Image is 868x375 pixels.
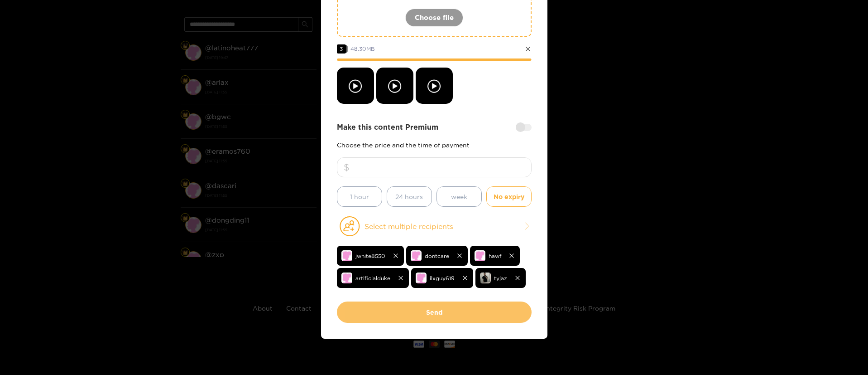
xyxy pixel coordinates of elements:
img: no-avatar.png [475,250,485,261]
button: Select multiple recipients [337,216,532,237]
button: 1 hour [337,186,382,207]
span: tyjaz [494,273,507,283]
span: 1 hour [350,191,369,202]
span: 24 hours [395,191,423,202]
span: 48.30 MB [350,46,375,52]
span: jwhite8550 [355,251,385,261]
span: week [451,191,467,202]
img: kek4l-ce862183-41f3-4b0f-bcec-9b0c82f426b1.jpg [480,273,491,283]
button: Choose file [405,9,463,27]
span: hawf [489,251,501,261]
img: no-avatar.png [416,273,427,283]
button: No expiry [486,186,532,207]
span: dontcare [425,251,449,261]
button: week [436,186,482,207]
span: ilxguy619 [430,273,455,283]
span: 3 [337,44,346,54]
p: Choose the price and the time of payment [337,141,532,148]
strong: Make this content Premium [337,122,438,132]
button: Send [337,302,532,323]
span: No expiry [494,191,524,202]
img: no-avatar.png [411,250,422,261]
img: no-avatar.png [341,273,352,283]
span: artificialduke [355,273,390,283]
img: no-avatar.png [341,250,352,261]
button: 24 hours [387,186,432,207]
